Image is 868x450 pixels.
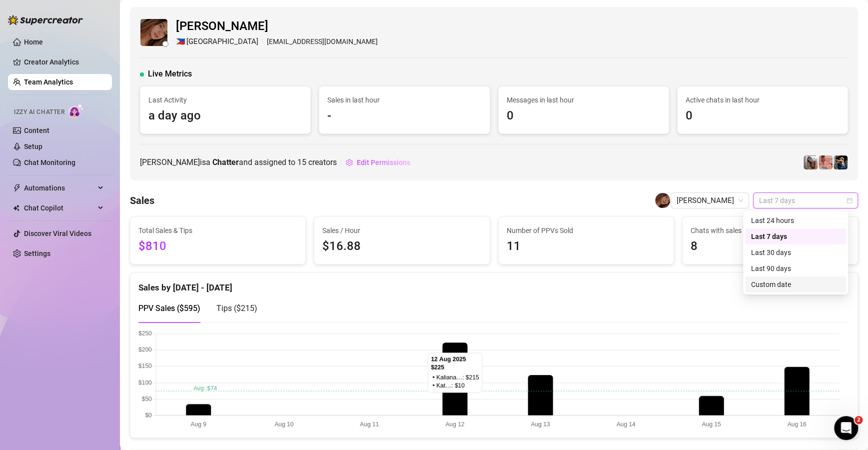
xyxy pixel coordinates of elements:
[138,273,850,294] div: Sales by [DATE] - [DATE]
[13,184,21,192] span: thunderbolt
[216,303,257,313] span: Tips ( $215 )
[24,229,91,237] a: Discover Viral Videos
[176,36,185,48] span: 🇵🇭
[24,54,104,70] a: Creator Analytics
[14,107,64,117] span: Izzy AI Chatter
[148,94,302,105] span: Last Activity
[346,159,353,166] span: setting
[751,231,840,242] div: Last 7 days
[24,142,42,150] a: Setup
[138,303,200,313] span: PPV Sales ( $595 )
[24,249,50,257] a: Settings
[686,106,840,125] span: 0
[140,19,167,46] img: Danielle
[357,158,410,166] span: Edit Permissions
[745,228,846,244] div: Last 7 days
[148,68,192,80] span: Live Metrics
[691,237,850,256] span: 8
[322,237,481,256] span: $16.88
[751,279,840,290] div: Custom date
[13,204,19,211] img: Chat Copilot
[24,38,43,46] a: Home
[322,225,481,236] span: Sales / Hour
[507,225,666,236] span: Number of PPVs Sold
[819,155,833,169] img: Kat XXX
[140,156,337,168] span: [PERSON_NAME] is a and assigned to creators
[804,155,818,169] img: Kat
[24,78,73,86] a: Team Analytics
[24,126,49,134] a: Content
[507,94,661,105] span: Messages in last hour
[176,17,378,36] span: [PERSON_NAME]
[507,106,661,125] span: 0
[834,416,858,440] iframe: Intercom live chat
[677,193,743,208] span: Danielle
[327,106,481,125] span: -
[176,36,378,48] div: [EMAIL_ADDRESS][DOMAIN_NAME]
[751,247,840,258] div: Last 30 days
[24,180,95,196] span: Automations
[24,158,75,166] a: Chat Monitoring
[847,197,853,203] span: calendar
[745,276,846,292] div: Custom date
[327,94,481,105] span: Sales in last hour
[745,244,846,260] div: Last 30 days
[138,225,297,236] span: Total Sales & Tips
[745,212,846,228] div: Last 24 hours
[759,193,852,208] span: Last 7 days
[24,200,95,216] span: Chat Copilot
[655,193,670,208] img: Danielle
[186,36,258,48] span: [GEOGRAPHIC_DATA]
[68,103,84,118] img: AI Chatter
[212,157,239,167] b: Chatter
[751,215,840,226] div: Last 24 hours
[297,157,306,167] span: 15
[345,154,411,170] button: Edit Permissions
[507,237,666,256] span: 11
[686,94,840,105] span: Active chats in last hour
[138,237,297,256] span: $810
[834,155,848,169] img: Kaliana
[130,193,154,207] h4: Sales
[751,263,840,274] div: Last 90 days
[745,260,846,276] div: Last 90 days
[691,225,850,236] span: Chats with sales
[855,416,863,424] span: 2
[148,106,302,125] span: a day ago
[8,15,83,25] img: logo-BBDzfeDw.svg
